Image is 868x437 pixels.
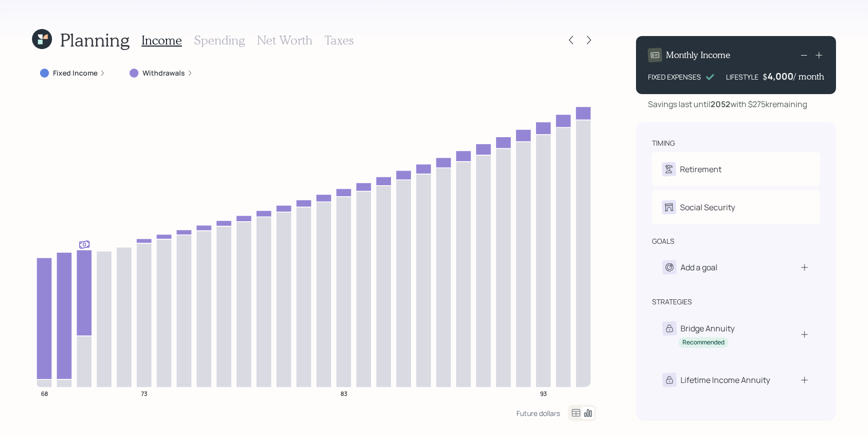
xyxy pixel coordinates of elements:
[767,70,793,82] div: 4,000
[710,99,730,110] b: 2052
[680,322,734,334] div: Bridge Annuity
[652,297,692,307] div: strategies
[648,72,701,82] div: FIXED EXPENSES
[60,29,129,51] h1: Planning
[726,72,758,82] div: LIFESTYLE
[516,408,560,418] div: Future dollars
[324,33,353,48] h3: Taxes
[141,33,182,48] h3: Income
[340,389,347,397] tspan: 83
[652,138,675,148] div: timing
[194,33,245,48] h3: Spending
[666,50,730,61] h4: Monthly Income
[793,71,824,82] h4: / month
[257,33,312,48] h3: Net Worth
[680,261,717,273] div: Add a goal
[762,71,767,82] h4: $
[680,201,735,213] div: Social Security
[680,163,721,175] div: Retirement
[652,236,674,246] div: goals
[142,68,185,78] label: Withdrawals
[53,68,97,78] label: Fixed Income
[41,389,48,397] tspan: 68
[680,374,770,386] div: Lifetime Income Annuity
[648,98,807,110] div: Savings last until with $275k remaining
[540,389,547,397] tspan: 93
[682,338,724,347] div: Recommended
[141,389,147,397] tspan: 73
